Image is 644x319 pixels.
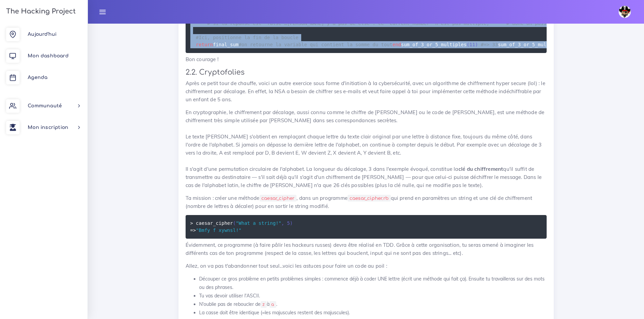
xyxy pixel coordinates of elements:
[186,194,547,210] p: Ta mission : créer une méthode , dans un programme qui prend en paramètres un string et une clé d...
[196,42,213,47] span: return
[199,309,547,317] li: La casse doit être identique (=les majuscules restent des majuscules).
[261,301,267,308] code: z
[28,75,47,80] span: Agenda
[467,42,469,47] span: (
[186,262,547,270] p: Allez, on va pas t'abandonner tout seul...voici les astuces pour faire un code au poil :
[269,301,276,308] code: a
[186,79,547,104] p: Après ce petit tour de chauffe, voici un autre exercice sous forme d'initiation à la cybersécurit...
[190,219,293,234] code: > caesar_cipher >
[475,42,478,47] span: )
[186,68,547,77] h3: 2.2. Cryptofolies
[290,220,293,226] span: )
[470,42,475,47] span: 11
[199,275,547,292] li: Découper ce gros problème en petits problèmes simples : commence déjà à coder UNE lettre (écrit u...
[236,220,281,226] span: "What a string!"
[348,195,390,202] code: caesar_cipher.rb
[481,42,498,47] span: #=> 33
[281,220,284,226] span: ,
[186,108,547,189] p: En cryptographie, le chiffrement par décalage, aussi connu comme le chiffre de [PERSON_NAME] ou l...
[199,292,547,300] li: Tu vas devoir utiliser l'ASCII.
[186,55,547,63] p: Bon courage !
[28,125,68,130] span: Mon inscription
[260,195,297,202] code: caesar_cipher
[239,42,392,47] span: #on retourne la variable qui contient la somme du tout
[233,220,236,226] span: (
[196,35,298,40] span: #Ici, positionne la fin de la boucle
[287,220,290,226] span: 5
[196,228,241,233] span: "Bmfy f xywnsl!"
[458,166,503,172] strong: clé du chiffrement
[28,103,62,108] span: Communauté
[28,53,69,58] span: Mon dashboard
[28,32,56,37] span: Aujourd'hui
[199,300,547,309] li: N'oublie pas de reboucler de à .
[619,6,631,18] img: avatar
[4,8,76,15] h3: The Hacking Project
[190,228,193,233] span: =
[186,241,547,257] p: Évidemment, ce programme (à faire pâlir les hackeurs russes) devra être réalisé en TDD. Grâce à c...
[392,42,401,47] span: end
